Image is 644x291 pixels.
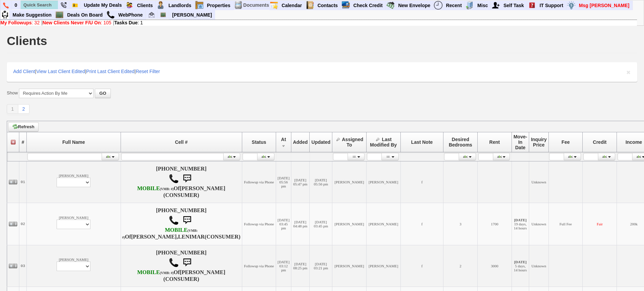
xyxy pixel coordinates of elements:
[242,203,276,245] td: Followup via Phone
[95,89,110,98] button: GO
[351,1,386,10] a: Check Credit
[291,245,310,287] td: [DATE] 08:25 pm
[489,139,500,145] span: Rent
[7,104,18,114] a: 1
[27,245,121,287] td: [PERSON_NAME]
[567,1,576,9] img: money.png
[443,203,478,245] td: 3
[475,1,491,10] a: Misc
[122,250,241,282] h4: [PHONE_NUMBER] Of (CONSUMER)
[7,35,47,47] h1: Clients
[160,271,174,275] font: (VMB: #)
[366,245,400,287] td: [PERSON_NAME]
[310,245,332,287] td: [DATE] 03:21 pm
[3,2,9,8] img: phone.png
[122,207,241,241] h4: [PHONE_NUMBER] Of (CONSUMER)
[449,137,472,148] span: Desired Bedrooms
[0,20,40,25] a: My Followups: 32
[160,187,174,191] font: (VMB: #)
[366,161,400,203] td: [PERSON_NAME]
[276,245,291,287] td: [DATE] 03:12 pm
[270,1,278,9] img: appt_icon.png
[576,1,632,10] a: Msg [PERSON_NAME]
[62,139,85,145] span: Full Name
[625,139,642,145] span: Income
[166,1,194,10] a: Landlords
[293,139,308,145] span: Added
[13,69,35,74] a: Add Client
[332,245,367,287] td: [PERSON_NAME]
[137,269,160,275] font: MOBILE
[478,203,512,245] td: 1700
[106,10,115,19] img: call.png
[443,245,478,287] td: 2
[548,203,583,245] td: Full Fee
[7,90,18,96] label: Show
[434,1,442,9] img: recent.png
[252,139,266,145] span: Status
[19,203,27,245] td: 02
[86,69,134,74] a: Print Last Client Edited
[341,1,350,9] img: creditreport.png
[400,161,443,203] td: f
[1,10,9,19] img: su2.jpg
[512,203,529,245] td: 19 days, 14 hours
[169,215,179,225] img: call.png
[165,227,188,233] font: MOBILE
[131,234,205,240] b: [PERSON_NAME],LENIMAR
[55,10,64,19] img: chalkboard.png
[514,218,526,222] b: [DATE]
[291,161,310,203] td: [DATE] 05:47 pm
[531,137,547,148] span: Inquiry Price
[332,203,367,245] td: [PERSON_NAME]
[311,139,330,145] span: Updated
[276,161,291,203] td: [DATE] 05:56 pm
[160,12,166,18] img: chalkboard.png
[27,161,121,203] td: [PERSON_NAME]
[279,1,305,10] a: Calendar
[169,258,179,268] img: call.png
[597,222,603,226] font: Fair
[195,1,204,9] img: properties.png
[122,166,241,198] h4: [PHONE_NUMBER] Of (CONSUMER)
[27,203,121,245] td: [PERSON_NAME]
[19,245,27,287] td: 03
[281,137,286,142] span: At
[169,174,179,184] img: call.png
[395,1,433,10] a: New Envelope
[528,1,536,9] img: help2.png
[512,245,529,287] td: 5 days, 14 hours
[400,245,443,287] td: f
[465,1,474,9] img: officebldg.png
[180,269,226,275] b: [PERSON_NAME]
[7,62,637,82] div: | | |
[492,1,500,9] img: myadd.png
[478,245,512,287] td: 3000
[366,203,400,245] td: [PERSON_NAME]
[125,1,133,9] img: clients.png
[180,172,194,185] img: sms.png
[180,256,194,269] img: sms.png
[175,139,187,145] span: Cell #
[514,134,527,150] span: Move-In Date
[114,20,143,25] a: Tasks Due: 1
[411,139,433,145] span: Last Note
[114,20,138,25] b: Tasks Due
[134,1,156,10] a: Clients
[529,161,549,203] td: Unknown
[180,214,194,227] img: sms.png
[332,161,367,203] td: [PERSON_NAME]
[386,1,395,9] img: gmoney.png
[242,161,276,203] td: Followup via Phone
[169,10,214,19] a: [PERSON_NAME]
[342,137,363,148] span: Assigned To
[0,20,32,25] b: My Followups
[10,10,55,19] a: Make Suggestion
[593,139,606,145] span: Credit
[149,12,154,18] img: jorge@homesweethomeproperties.com
[310,203,332,245] td: [DATE] 03:45 pm
[19,132,27,152] th: #
[136,69,160,74] a: Reset Filter
[276,203,291,245] td: [DATE] 03:45 pm
[234,1,243,9] img: docs.png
